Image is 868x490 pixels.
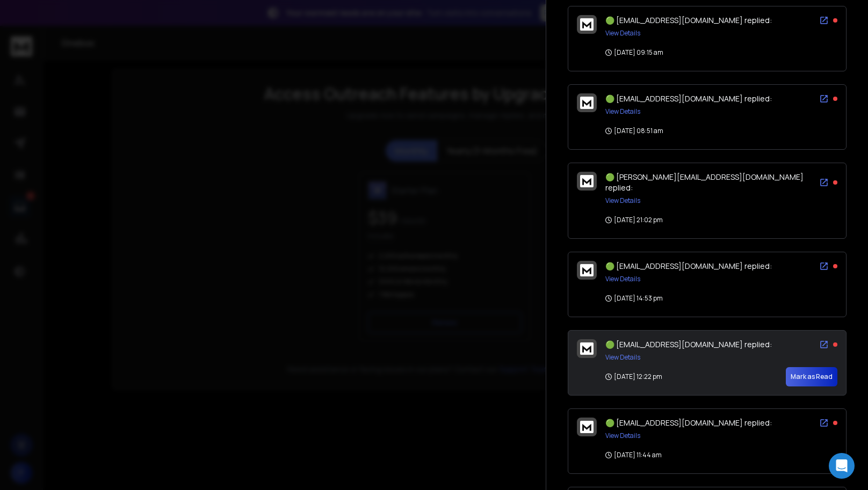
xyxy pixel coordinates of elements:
button: View Details [605,275,640,283]
p: [DATE] 14:53 pm [605,294,663,303]
button: View Details [605,432,640,440]
span: 🟢 [EMAIL_ADDRESS][DOMAIN_NAME] replied: [605,261,772,271]
button: View Details [605,353,640,362]
span: 🟢 [EMAIL_ADDRESS][DOMAIN_NAME] replied: [605,15,772,25]
img: logo [580,421,594,433]
span: 🟢 [EMAIL_ADDRESS][DOMAIN_NAME] replied: [605,418,772,428]
p: [DATE] 08:51 am [605,127,663,135]
p: [DATE] 11:44 am [605,451,662,459]
div: Open Intercom Messenger [829,453,855,479]
img: logo [580,342,594,355]
img: logo [580,97,594,109]
img: logo [580,18,594,31]
span: 🟢 [PERSON_NAME][EMAIL_ADDRESS][DOMAIN_NAME] replied: [605,172,804,193]
p: [DATE] 21:02 pm [605,216,663,224]
button: Mark as Read [786,367,837,386]
img: logo [580,264,594,276]
img: logo [580,175,594,187]
button: View Details [605,107,640,116]
span: 🟢 [EMAIL_ADDRESS][DOMAIN_NAME] replied: [605,339,772,349]
button: View Details [605,29,640,38]
p: [DATE] 09:15 am [605,48,663,57]
button: View Details [605,196,640,205]
span: 🟢 [EMAIL_ADDRESS][DOMAIN_NAME] replied: [605,93,772,104]
p: [DATE] 12:22 pm [605,372,662,381]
